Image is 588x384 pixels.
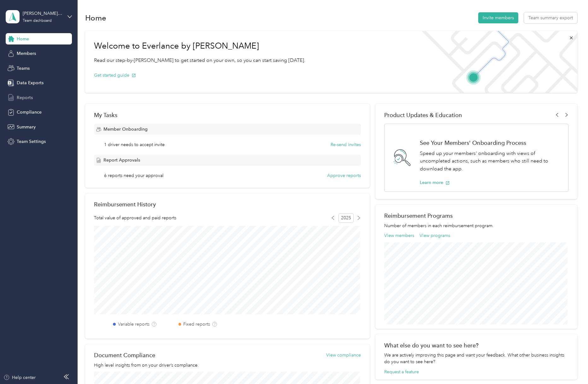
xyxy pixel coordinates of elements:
p: High level insights from on your driver’s compliance. [94,362,361,369]
div: My Tasks [94,112,361,118]
h2: Reimbursement History [94,201,156,208]
button: View members [384,232,414,239]
button: Approve reports [327,172,361,179]
button: Re-send invites [331,141,361,148]
span: Data Exports [17,80,44,86]
span: Report Approvals [103,157,140,163]
span: 6 reports need your approval [104,172,163,179]
span: Members [17,50,36,57]
span: Product Updates & Education [384,112,462,118]
div: [PERSON_NAME][EMAIL_ADDRESS][DOMAIN_NAME] [23,10,62,17]
span: Home [17,36,29,42]
p: Read our step-by-[PERSON_NAME] to get started on your own, so you can start saving [DATE]. [94,56,305,64]
span: Team Settings [17,138,46,145]
img: Welcome to everlance [415,31,577,93]
span: 1 driver needs to accept invite [104,141,165,148]
button: Request a feature [384,369,419,375]
h1: Home [85,15,106,21]
span: Teams [17,65,30,72]
h2: Document Compliance [94,352,155,358]
button: Get started guide [94,72,136,79]
button: Team summary export [524,12,577,23]
div: We are actively improving this page and want your feedback. What other business insights do you w... [384,352,568,365]
span: Member Onboarding [103,126,148,133]
span: 2025 [338,213,354,223]
h2: Reimbursement Programs [384,212,568,219]
div: What else do you want to see here? [384,342,568,349]
button: View compliance [326,352,361,358]
span: Summary [17,124,36,130]
button: View programs [420,232,450,239]
label: Fixed reports [183,321,210,328]
button: Learn more [420,179,450,186]
button: Invite members [478,12,518,23]
span: Compliance [17,109,42,115]
h1: See Your Members' Onboarding Process [420,139,562,146]
div: Team dashboard [23,19,52,23]
span: Reports [17,94,33,101]
p: Number of members in each reimbursement program. [384,222,568,229]
iframe: Everlance-gr Chat Button Frame [553,349,588,384]
label: Variable reports [118,321,150,328]
span: Total value of approved and paid reports [94,215,176,221]
p: Speed up your members' onboarding with views of uncompleted actions, such as members who still ne... [420,150,562,173]
h1: Welcome to Everlance by [PERSON_NAME] [94,41,305,51]
button: Help center [3,374,36,381]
